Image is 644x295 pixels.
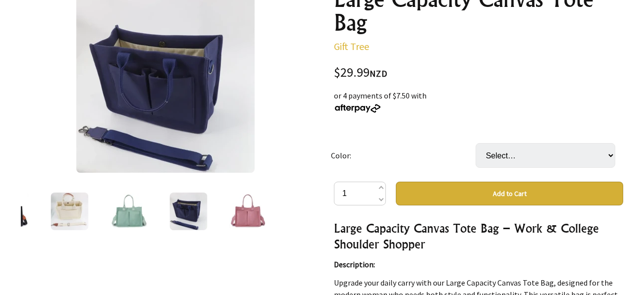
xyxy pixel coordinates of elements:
[51,193,88,230] img: Large Capacity Canvas Tote Bag
[334,40,369,52] a: Gift Tree
[331,129,476,182] td: Color:
[334,220,623,252] h3: Large Capacity Canvas Tote Bag – Work & College Shoulder Shopper
[334,259,375,269] strong: Description:
[110,193,148,230] img: Large Capacity Canvas Tote Bag
[334,66,623,80] div: $29.99
[169,193,207,230] img: Large Capacity Canvas Tote Bag
[334,90,623,113] div: or 4 payments of $7.50 with
[229,193,267,230] img: Large Capacity Canvas Tote Bag
[396,182,623,205] button: Add to Cart
[334,104,381,113] img: Afterpay
[370,68,387,79] span: NZD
